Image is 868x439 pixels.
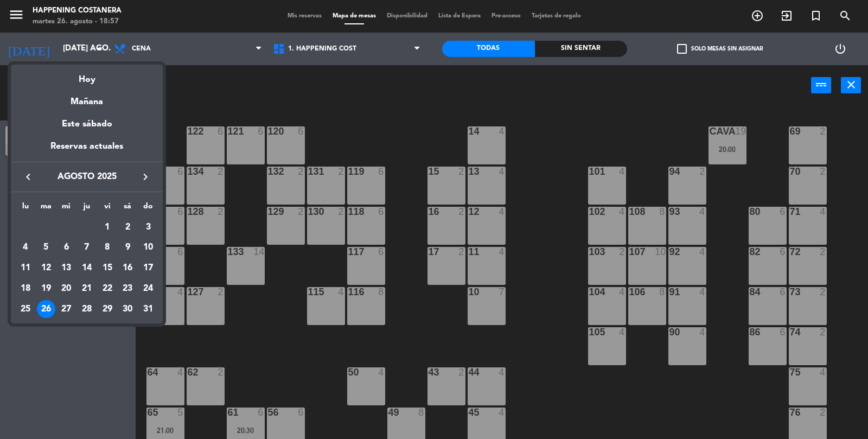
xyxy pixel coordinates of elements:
[118,217,138,238] td: 2 de agosto de 2025
[15,217,97,238] td: AGO.
[56,238,76,258] td: 6 de agosto de 2025
[38,170,136,184] span: agosto 2025
[37,239,55,257] div: 5
[98,259,117,277] div: 15
[16,259,35,277] div: 11
[57,239,75,257] div: 6
[36,238,56,258] td: 5 de agosto de 2025
[97,258,118,278] td: 15 de agosto de 2025
[118,278,138,299] td: 23 de agosto de 2025
[97,278,118,299] td: 22 de agosto de 2025
[22,170,35,183] i: keyboard_arrow_left
[15,200,36,217] th: lunes
[97,200,118,217] th: viernes
[11,109,163,139] div: Este sábado
[138,299,158,320] td: 31 de agosto de 2025
[97,217,118,238] td: 1 de agosto de 2025
[78,300,96,319] div: 28
[16,239,35,257] div: 4
[56,299,76,320] td: 27 de agosto de 2025
[11,139,163,162] div: Reservas actuales
[98,300,117,319] div: 29
[56,200,76,217] th: miércoles
[139,218,157,237] div: 3
[118,300,137,319] div: 30
[16,300,35,319] div: 25
[118,299,138,320] td: 30 de agosto de 2025
[78,259,96,277] div: 14
[76,299,97,320] td: 28 de agosto de 2025
[37,300,55,319] div: 26
[56,258,76,278] td: 13 de agosto de 2025
[76,278,97,299] td: 21 de agosto de 2025
[118,259,137,277] div: 16
[36,258,56,278] td: 12 de agosto de 2025
[118,218,137,237] div: 2
[98,239,117,257] div: 8
[118,258,138,278] td: 16 de agosto de 2025
[139,170,152,183] i: keyboard_arrow_right
[37,279,55,298] div: 19
[15,278,36,299] td: 18 de agosto de 2025
[138,200,158,217] th: domingo
[18,170,38,184] button: keyboard_arrow_left
[139,279,157,298] div: 24
[136,170,155,184] button: keyboard_arrow_right
[118,279,137,298] div: 23
[138,258,158,278] td: 17 de agosto de 2025
[97,238,118,258] td: 8 de agosto de 2025
[138,278,158,299] td: 24 de agosto de 2025
[98,218,117,237] div: 1
[11,87,163,109] div: Mañana
[57,300,75,319] div: 27
[138,238,158,258] td: 10 de agosto de 2025
[138,217,158,238] td: 3 de agosto de 2025
[118,238,138,258] td: 9 de agosto de 2025
[16,279,35,298] div: 18
[37,259,55,277] div: 12
[78,279,96,298] div: 21
[97,299,118,320] td: 29 de agosto de 2025
[11,65,163,87] div: Hoy
[15,238,36,258] td: 4 de agosto de 2025
[118,239,137,257] div: 9
[57,259,75,277] div: 13
[76,258,97,278] td: 14 de agosto de 2025
[36,299,56,320] td: 26 de agosto de 2025
[56,278,76,299] td: 20 de agosto de 2025
[57,279,75,298] div: 20
[139,239,157,257] div: 10
[139,259,157,277] div: 17
[36,278,56,299] td: 19 de agosto de 2025
[15,258,36,278] td: 11 de agosto de 2025
[98,279,117,298] div: 22
[78,239,96,257] div: 7
[76,200,97,217] th: jueves
[139,300,157,319] div: 31
[15,299,36,320] td: 25 de agosto de 2025
[36,200,56,217] th: martes
[118,200,138,217] th: sábado
[76,238,97,258] td: 7 de agosto de 2025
